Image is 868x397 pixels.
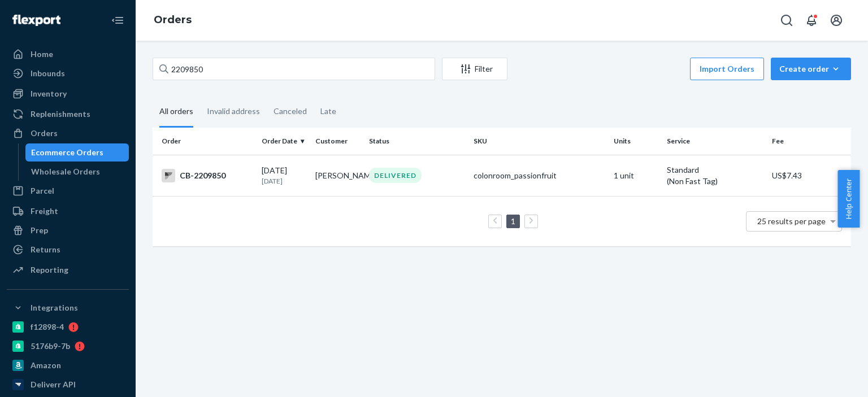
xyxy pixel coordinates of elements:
div: Deliverr API [31,379,76,390]
div: Reporting [31,264,68,276]
button: Open Search Box [775,9,798,32]
div: Returns [31,244,60,255]
button: Help Center [837,170,860,228]
button: Create order [771,58,851,80]
p: Standard [667,164,762,176]
div: Invalid address [207,97,260,126]
div: Filter [442,63,507,75]
input: Search orders [153,58,435,80]
a: Reporting [7,261,129,279]
div: f12898-4 [31,321,64,333]
button: Open notifications [800,9,823,32]
a: Prep [7,221,129,239]
div: Create order [779,63,843,75]
div: Amazon [31,360,61,371]
a: Inbounds [7,64,129,82]
th: Units [609,128,663,155]
div: Wholesale Orders [31,166,100,177]
div: [DATE] [262,165,306,186]
div: Prep [31,225,48,236]
th: Service [662,128,767,155]
a: Page 1 is your current page [509,216,518,226]
td: US$7.43 [767,155,851,196]
a: f12898-4 [7,318,129,336]
th: SKU [469,128,609,155]
button: Close Navigation [106,9,129,32]
div: Replenishments [31,108,90,120]
th: Order [153,128,257,155]
a: Replenishments [7,105,129,123]
div: Ecommerce Orders [31,147,103,158]
button: Open account menu [825,9,848,32]
div: Parcel [31,185,54,197]
div: colonroom_passionfruit [474,170,604,181]
th: Fee [767,128,851,155]
div: Integrations [31,302,78,313]
a: Parcel [7,182,129,200]
p: [DATE] [262,176,306,186]
span: 25 results per page [757,216,826,226]
div: Home [31,49,53,60]
div: CB-2209850 [162,169,253,182]
a: Orders [7,124,129,142]
div: DELIVERED [369,168,422,183]
div: Orders [31,128,58,139]
th: Status [364,128,469,155]
a: Ecommerce Orders [25,143,129,162]
a: 5176b9-7b [7,337,129,355]
div: Late [320,97,336,126]
div: Freight [31,206,58,217]
button: Import Orders [690,58,764,80]
a: Returns [7,241,129,259]
th: Order Date [257,128,311,155]
div: All orders [159,97,193,128]
a: Home [7,45,129,63]
td: [PERSON_NAME] [311,155,364,196]
img: Flexport logo [12,15,60,26]
a: Deliverr API [7,376,129,394]
div: Canceled [274,97,307,126]
button: Filter [442,58,507,80]
button: Integrations [7,299,129,317]
a: Amazon [7,356,129,374]
div: Inbounds [31,68,65,79]
a: Orders [154,14,192,26]
a: Wholesale Orders [25,163,129,181]
div: Customer [315,136,360,146]
div: 5176b9-7b [31,341,70,352]
td: 1 unit [609,155,663,196]
div: Inventory [31,88,67,99]
div: (Non Fast Tag) [667,176,762,187]
a: Freight [7,202,129,220]
a: Inventory [7,85,129,103]
ol: breadcrumbs [145,4,201,37]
